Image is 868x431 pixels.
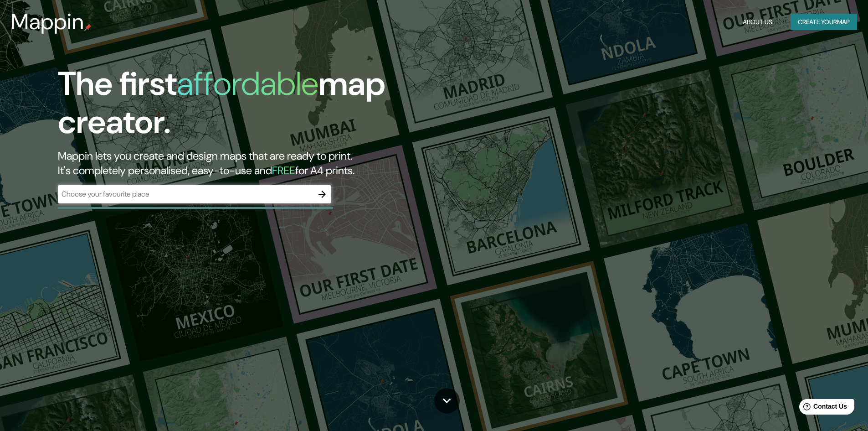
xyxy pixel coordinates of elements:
h1: affordable [177,62,318,105]
h5: FREE [272,163,295,177]
h1: The first map creator. [58,65,492,149]
img: mappin-pin [84,24,92,31]
button: Create yourmap [791,14,857,31]
button: About Us [739,14,776,31]
input: Choose your favourite place [58,189,313,199]
h2: Mappin lets you create and design maps that are ready to print. It's completely personalised, eas... [58,149,492,178]
iframe: Help widget launcher [787,395,858,421]
h3: Mappin [11,9,84,35]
